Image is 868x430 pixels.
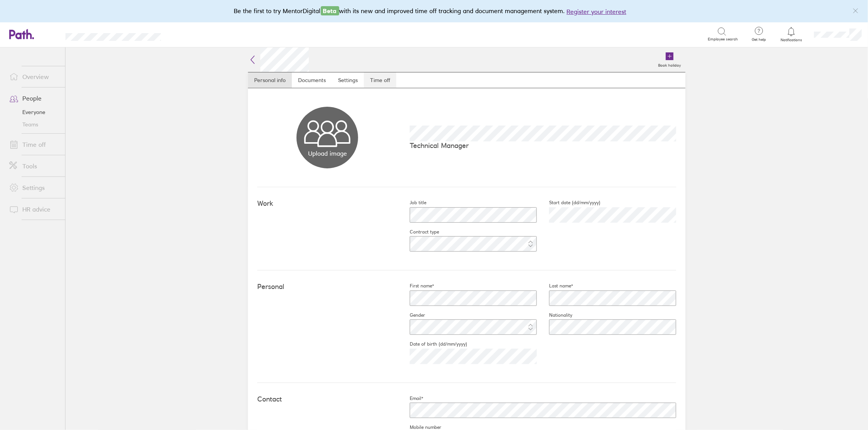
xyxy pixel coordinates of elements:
[397,341,467,347] label: Date of birth (dd/mm/yyyy)
[3,118,65,131] a: Teams
[397,283,434,289] label: First name*
[248,72,292,88] a: Personal info
[3,91,65,106] a: People
[364,72,396,88] a: Time off
[292,72,332,88] a: Documents
[537,312,572,318] label: Nationality
[3,158,65,174] a: Tools
[779,26,804,42] a: Notifications
[567,7,627,16] button: Register your interest
[708,37,738,42] span: Employee search
[234,6,634,16] div: Be the first to try MentorDigital with its new and improved time off tracking and document manage...
[397,200,426,206] label: Job title
[746,37,771,42] span: Get help
[3,137,65,152] a: Time off
[257,395,397,403] h4: Contact
[654,47,685,72] a: Book holiday
[654,61,685,68] label: Book holiday
[537,283,573,289] label: Last name*
[3,202,65,217] a: HR advice
[537,200,600,206] label: Start date (dd/mm/yyyy)
[321,6,339,15] span: Beta
[3,180,65,195] a: Settings
[410,141,676,149] p: Technical Manager
[397,395,423,401] label: Email*
[397,229,439,235] label: Contract type
[257,200,397,208] h4: Work
[257,283,397,291] h4: Personal
[3,106,65,118] a: Everyone
[3,69,65,84] a: Overview
[182,30,201,37] div: Search
[779,38,804,42] span: Notifications
[332,72,364,88] a: Settings
[397,312,425,318] label: Gender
